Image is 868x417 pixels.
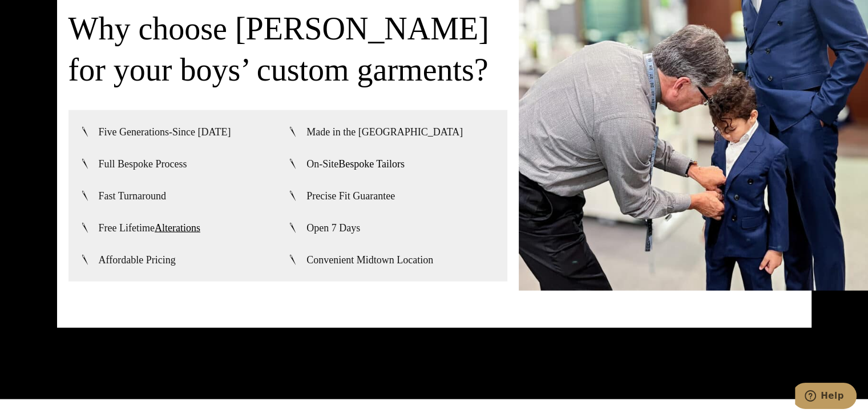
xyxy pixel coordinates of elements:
[306,189,395,203] span: Precise Fit Guarantee
[795,383,857,411] iframe: Opens a widget where you can chat to one of our agents
[306,253,433,267] span: Convenient Midtown Location
[99,221,200,235] span: Free Lifetime
[99,253,176,267] span: Affordable Pricing
[99,189,167,203] span: Fast Turnaround
[338,158,405,170] a: Bespoke Tailors
[306,125,463,139] span: Made in the [GEOGRAPHIC_DATA]
[306,221,360,235] span: Open 7 Days
[155,222,200,234] a: Alterations
[306,157,405,171] span: On-Site
[99,157,187,171] span: Full Bespoke Process
[68,8,507,90] h3: Why choose [PERSON_NAME] for your boys’ custom garments?
[99,125,231,139] span: Five Generations-Since [DATE]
